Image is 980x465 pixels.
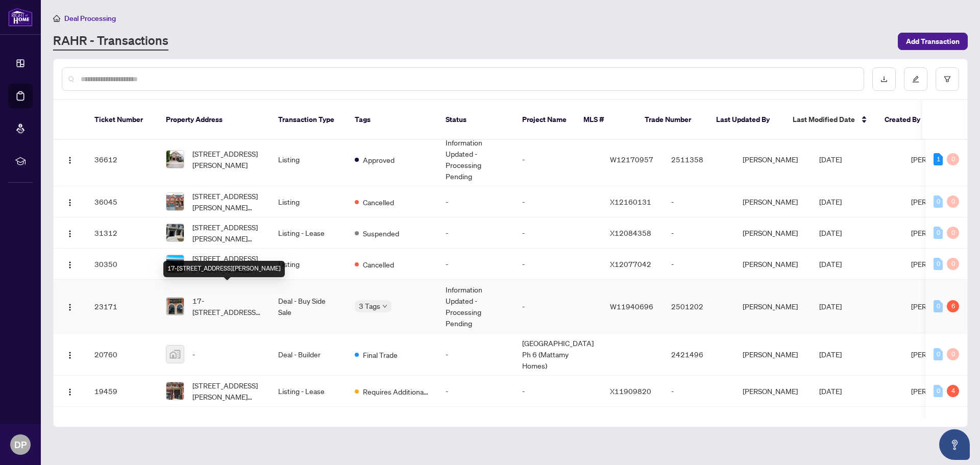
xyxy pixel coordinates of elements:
span: [PERSON_NAME] [911,302,966,311]
span: [STREET_ADDRESS][PERSON_NAME][PERSON_NAME][PERSON_NAME] [192,380,262,402]
div: 0 [934,385,943,397]
span: W12170957 [610,155,653,164]
img: Logo [66,199,74,207]
td: Listing [270,186,347,217]
td: 2501202 [663,280,734,333]
img: logo [8,8,33,27]
span: [PERSON_NAME] [911,259,966,268]
div: 6 [947,300,959,312]
td: - [514,217,602,249]
a: RAHR - Transactions [53,32,168,51]
td: - [437,333,514,376]
td: 19459 [86,376,158,407]
span: [PERSON_NAME] [911,197,966,206]
td: 23171 [86,280,158,333]
div: 0 [934,300,943,312]
span: [PERSON_NAME] [911,350,966,359]
td: - [437,186,514,217]
div: 0 [934,348,943,360]
td: - [437,249,514,280]
div: 1 [934,153,943,165]
th: Last Modified Date [785,100,876,140]
span: [STREET_ADDRESS][PERSON_NAME][PERSON_NAME] [192,253,262,275]
span: [PERSON_NAME] [911,155,966,164]
span: [DATE] [819,259,842,268]
td: - [663,186,734,217]
button: Logo [62,346,78,362]
td: - [514,133,602,186]
td: [PERSON_NAME] [734,186,811,217]
td: - [663,217,734,249]
td: Listing - Lease [270,217,347,249]
span: filter [944,76,951,83]
button: download [872,67,896,91]
div: 0 [947,258,959,270]
td: - [663,376,734,407]
div: 0 [934,258,943,270]
td: - [437,217,514,249]
img: thumbnail-img [166,193,184,210]
button: Open asap [939,429,970,460]
th: Last Updated By [708,100,785,140]
span: 17-[STREET_ADDRESS][PERSON_NAME] [192,295,262,317]
button: Logo [62,298,78,314]
span: X12160131 [610,197,651,206]
span: home [53,15,60,22]
span: [DATE] [819,302,842,311]
button: filter [936,67,959,91]
th: Ticket Number [86,100,158,140]
td: Deal - Builder [270,333,347,376]
span: DP [14,437,27,452]
span: edit [912,76,919,83]
th: Property Address [158,100,270,140]
td: [GEOGRAPHIC_DATA] Ph 6 (Mattamy Homes) [514,333,602,376]
span: - [192,349,195,360]
td: [PERSON_NAME] [734,376,811,407]
button: Add Transaction [898,33,968,50]
td: [PERSON_NAME] [734,280,811,333]
th: Project Name [514,100,575,140]
button: Logo [62,225,78,241]
td: 2421496 [663,333,734,376]
span: X12084358 [610,228,651,237]
td: [PERSON_NAME] [734,217,811,249]
span: Deal Processing [64,14,116,23]
td: - [514,280,602,333]
td: - [514,186,602,217]
span: Requires Additional Docs [363,386,429,397]
td: [PERSON_NAME] [734,333,811,376]
div: 4 [947,385,959,397]
span: Final Trade [363,349,398,360]
button: edit [904,67,927,91]
div: 0 [947,153,959,165]
span: [DATE] [819,350,842,359]
span: [PERSON_NAME] [911,386,966,396]
img: Logo [66,351,74,359]
td: 20760 [86,333,158,376]
td: Listing [270,249,347,280]
span: [DATE] [819,228,842,237]
td: Listing [270,133,347,186]
img: thumbnail-img [166,346,184,363]
div: 17-[STREET_ADDRESS][PERSON_NAME] [163,261,285,277]
img: Logo [66,156,74,164]
th: MLS # [575,100,636,140]
td: [PERSON_NAME] [734,249,811,280]
img: thumbnail-img [166,382,184,400]
img: thumbnail-img [166,151,184,168]
span: [PERSON_NAME] [911,228,966,237]
img: thumbnail-img [166,298,184,315]
span: down [382,304,387,309]
span: download [880,76,888,83]
td: [PERSON_NAME] [734,133,811,186]
td: - [514,249,602,280]
th: Status [437,100,514,140]
img: thumbnail-img [166,255,184,273]
span: [DATE] [819,386,842,396]
th: Trade Number [636,100,708,140]
img: Logo [66,261,74,269]
th: Transaction Type [270,100,347,140]
div: 0 [947,195,959,208]
img: Logo [66,303,74,311]
td: 36045 [86,186,158,217]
